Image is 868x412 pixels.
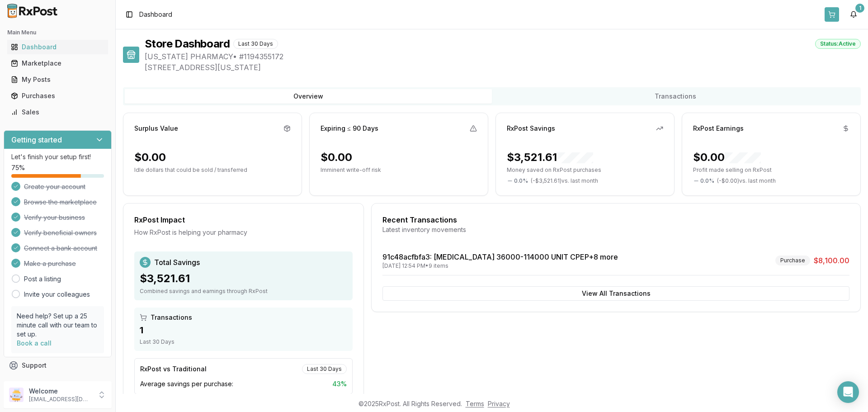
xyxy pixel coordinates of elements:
[693,166,849,174] p: Profit made selling on RxPost
[855,4,864,13] div: 1
[139,10,172,19] span: Dashboard
[29,387,92,396] p: Welcome
[17,339,52,347] a: Book a call
[507,124,555,133] div: RxPost Savings
[4,357,112,374] button: Support
[382,252,618,261] a: 91c48acfbfa3: [MEDICAL_DATA] 36000-114000 UNIT CPEP+8 more
[7,104,108,120] a: Sales
[11,59,104,68] div: Marketplace
[4,72,112,87] button: My Posts
[11,134,62,145] h3: Getting started
[514,177,528,185] span: 0.0 %
[382,225,849,234] div: Latest inventory movements
[125,89,492,104] button: Overview
[24,198,97,207] span: Browse the marketplace
[492,89,859,104] button: Transactions
[134,228,353,237] div: How RxPost is helping your pharmacy
[140,271,347,286] div: $3,521.61
[17,312,99,339] p: Need help? Set up a 25 minute call with our team to set up.
[145,62,861,73] span: [STREET_ADDRESS][US_STATE]
[139,10,172,19] nav: breadcrumb
[321,150,352,165] div: $0.00
[134,150,166,165] div: $0.00
[837,381,859,403] div: Open Intercom Messenger
[717,177,776,185] span: ( - $0.00 ) vs. last month
[154,257,200,268] span: Total Savings
[693,124,744,133] div: RxPost Earnings
[4,4,61,18] img: RxPost Logo
[11,75,104,84] div: My Posts
[140,379,233,388] span: Average savings per purchase:
[507,166,663,174] p: Money saved on RxPost purchases
[140,365,207,374] div: RxPost vs Traditional
[321,124,378,133] div: Expiring ≤ 90 Days
[488,400,510,407] a: Privacy
[4,105,112,119] button: Sales
[11,163,25,172] span: 75 %
[507,150,593,165] div: $3,521.61
[302,364,347,374] div: Last 30 Days
[24,213,85,222] span: Verify your business
[134,214,353,225] div: RxPost Impact
[29,396,92,403] p: [EMAIL_ADDRESS][DOMAIN_NAME]
[775,256,810,265] div: Purchase
[4,56,112,71] button: Marketplace
[134,124,178,133] div: Surplus Value
[815,39,861,49] div: Status: Active
[24,275,61,284] a: Post a listing
[24,244,97,253] span: Connect a bank account
[140,324,347,336] div: 1
[7,29,108,36] h2: Main Menu
[321,166,477,174] p: Imminent write-off risk
[7,71,108,88] a: My Posts
[9,388,24,402] img: User avatar
[814,255,849,266] span: $8,100.00
[140,338,347,346] div: Last 30 Days
[382,286,849,301] button: View All Transactions
[382,214,849,225] div: Recent Transactions
[846,7,861,22] button: 1
[24,290,90,299] a: Invite your colleagues
[7,88,108,104] a: Purchases
[145,37,230,51] h1: Store Dashboard
[151,313,192,322] span: Transactions
[22,377,52,386] span: Feedback
[531,177,598,185] span: ( - $3,521.61 ) vs. last month
[466,400,484,407] a: Terms
[11,108,104,117] div: Sales
[700,177,714,185] span: 0.0 %
[11,91,104,100] div: Purchases
[233,39,278,49] div: Last 30 Days
[382,262,618,270] div: [DATE] 12:54 PM • 9 items
[24,182,85,191] span: Create your account
[134,166,291,174] p: Idle dollars that could be sold / transferred
[24,259,76,268] span: Make a purchase
[11,43,104,52] div: Dashboard
[7,39,108,55] a: Dashboard
[332,379,347,388] span: 43 %
[693,150,761,165] div: $0.00
[11,152,104,161] p: Let's finish your setup first!
[4,89,112,103] button: Purchases
[4,40,112,54] button: Dashboard
[24,228,97,237] span: Verify beneficial owners
[140,288,347,295] div: Combined savings and earnings through RxPost
[145,51,861,62] span: [US_STATE] PHARMACY • # 1194355172
[4,374,112,390] button: Feedback
[7,55,108,71] a: Marketplace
